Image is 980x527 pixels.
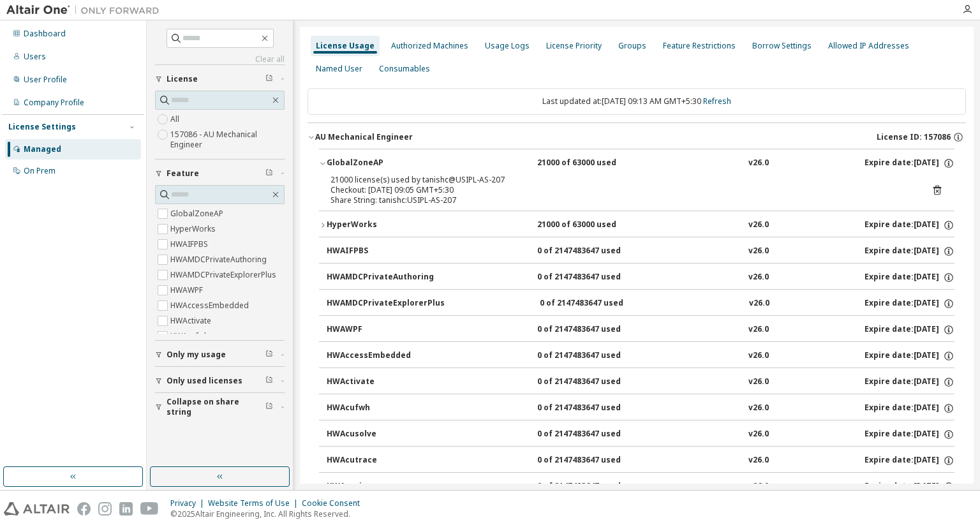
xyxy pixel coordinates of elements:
[155,367,285,395] button: Only used licenses
[327,290,954,318] button: HWAMDCPrivateExplorerPlus0 of 2147483647 usedv26.0Expire date:[DATE]
[6,4,166,17] img: Altair One
[327,246,442,257] div: HWAIFPBS
[537,403,652,414] div: 0 of 2147483647 used
[327,429,442,440] div: HWAcusolve
[327,447,954,475] button: HWAcutrace0 of 2147483647 usedv26.0Expire date:[DATE]
[316,64,362,74] div: Named User
[170,221,218,237] label: HyperWorks
[327,403,442,414] div: HWAcufwh
[865,324,954,336] div: Expire date: [DATE]
[327,350,442,362] div: HWAccessEmbedded
[208,498,302,508] div: Website Terms of Use
[748,246,769,257] div: v26.0
[327,272,442,283] div: HWAMDCPrivateAuthoring
[24,166,56,176] div: On Prem
[327,237,954,265] button: HWAIFPBS0 of 2147483647 usedv26.0Expire date:[DATE]
[828,41,909,51] div: Allowed IP Addresses
[537,455,652,466] div: 0 of 2147483647 used
[170,112,182,127] label: All
[170,283,205,298] label: HWAWPF
[167,168,199,179] span: Feature
[327,473,954,501] button: HWAcuview0 of 2147483647 usedv26.0Expire date:[DATE]
[865,350,954,362] div: Expire date: [DATE]
[865,481,954,493] div: Expire date: [DATE]
[379,64,430,74] div: Consumables
[485,41,530,51] div: Usage Logs
[537,429,652,440] div: 0 of 2147483647 used
[24,29,66,39] div: Dashboard
[167,376,242,386] span: Only used licenses
[748,429,769,440] div: v26.0
[265,168,273,179] span: Clear filter
[24,75,67,85] div: User Profile
[865,158,954,169] div: Expire date: [DATE]
[877,132,951,142] span: License ID: 157086
[170,127,285,152] label: 157086 - AU Mechanical Engineer
[167,350,226,360] span: Only my usage
[748,376,769,388] div: v26.0
[308,123,966,151] button: AU Mechanical EngineerLicense ID: 157086
[327,158,442,169] div: GlobalZoneAP
[748,324,769,336] div: v26.0
[327,481,442,493] div: HWAcuview
[167,74,198,84] span: License
[865,376,954,388] div: Expire date: [DATE]
[748,403,769,414] div: v26.0
[537,246,652,257] div: 0 of 2147483647 used
[327,219,442,231] div: HyperWorks
[748,455,769,466] div: v26.0
[155,160,285,188] button: Feature
[170,237,211,252] label: HWAIFPBS
[391,41,468,51] div: Authorized Machines
[327,376,442,388] div: HWActivate
[865,455,954,466] div: Expire date: [DATE]
[546,41,602,51] div: License Priority
[24,144,61,154] div: Managed
[749,298,769,309] div: v26.0
[327,324,442,336] div: HWAWPF
[703,96,731,107] a: Refresh
[119,502,133,516] img: linkedin.svg
[319,211,954,239] button: HyperWorks21000 of 63000 usedv26.0Expire date:[DATE]
[155,393,285,421] button: Collapse on share string
[265,376,273,386] span: Clear filter
[327,394,954,422] button: HWAcufwh0 of 2147483647 usedv26.0Expire date:[DATE]
[540,298,655,309] div: 0 of 2147483647 used
[327,420,954,449] button: HWAcusolve0 of 2147483647 usedv26.0Expire date:[DATE]
[302,498,367,508] div: Cookie Consent
[265,350,273,360] span: Clear filter
[537,376,652,388] div: 0 of 2147483647 used
[315,132,413,142] div: AU Mechanical Engineer
[327,263,954,292] button: HWAMDCPrivateAuthoring0 of 2147483647 usedv26.0Expire date:[DATE]
[265,402,273,412] span: Clear filter
[748,219,769,231] div: v26.0
[327,368,954,396] button: HWActivate0 of 2147483647 usedv26.0Expire date:[DATE]
[537,158,652,169] div: 21000 of 63000 used
[865,298,954,309] div: Expire date: [DATE]
[170,252,269,267] label: HWAMDCPrivateAuthoring
[537,481,652,493] div: 0 of 2147483647 used
[77,502,91,516] img: facebook.svg
[865,246,954,257] div: Expire date: [DATE]
[155,65,285,93] button: License
[98,502,112,516] img: instagram.svg
[537,219,652,231] div: 21000 of 63000 used
[140,502,159,516] img: youtube.svg
[24,52,46,62] div: Users
[663,41,736,51] div: Feature Restrictions
[752,41,812,51] div: Borrow Settings
[537,350,652,362] div: 0 of 2147483647 used
[327,342,954,370] button: HWAccessEmbedded0 of 2147483647 usedv26.0Expire date:[DATE]
[537,272,652,283] div: 0 of 2147483647 used
[330,175,912,185] div: 21000 license(s) used by tanishc@USIPL-AS-207
[167,397,265,417] span: Collapse on share string
[748,481,769,493] div: v26.0
[170,298,251,313] label: HWAccessEmbedded
[170,329,211,344] label: HWAcufwh
[170,313,214,329] label: HWActivate
[155,54,285,64] a: Clear all
[618,41,646,51] div: Groups
[8,122,76,132] div: License Settings
[327,455,442,466] div: HWAcutrace
[865,403,954,414] div: Expire date: [DATE]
